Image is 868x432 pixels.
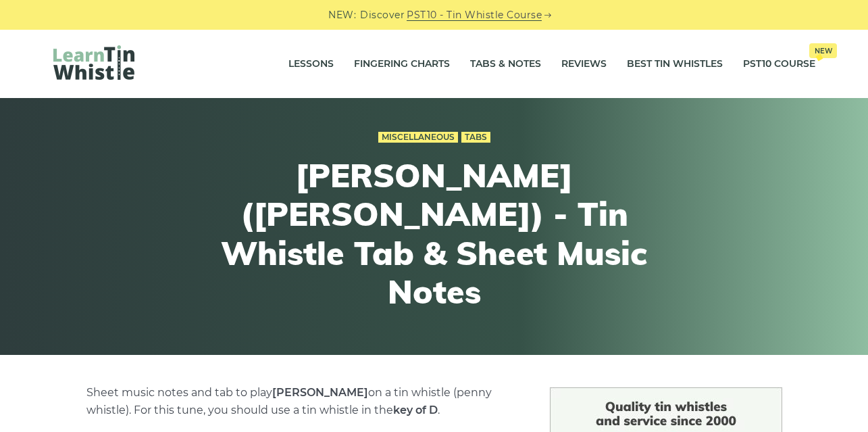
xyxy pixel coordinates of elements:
[809,43,837,58] span: New
[461,132,490,143] a: Tabs
[470,47,541,81] a: Tabs & Notes
[561,47,607,81] a: Reviews
[743,47,815,81] a: PST10 CourseNew
[627,47,723,81] a: Best Tin Whistles
[186,156,683,312] h1: [PERSON_NAME] ([PERSON_NAME]) - Tin Whistle Tab & Sheet Music Notes
[393,404,438,416] strong: key of D
[378,132,458,143] a: Miscellaneous
[53,45,134,80] img: LearnTinWhistle.com
[288,47,334,81] a: Lessons
[272,386,368,399] strong: [PERSON_NAME]
[86,384,517,419] p: Sheet music notes and tab to play on a tin whistle (penny whistle). For this tune, you should use...
[354,47,450,81] a: Fingering Charts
